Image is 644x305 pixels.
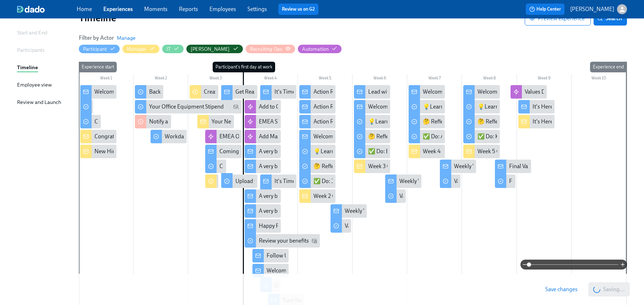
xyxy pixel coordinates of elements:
div: A very big welcome to you from your EMEA People team! [259,192,396,200]
div: 💡Learn: Purpose Driven Performance [409,100,445,113]
div: Your New Hire's First 2 Days - What to Expect! [212,118,321,126]
div: Week 1 [79,74,133,84]
div: 💡Learn: Purpose Driven Performance [423,103,517,111]
div: Hide Manager [127,46,146,52]
div: Start and End [17,29,47,37]
div: Welcome to Week 2 at [GEOGRAPHIC_DATA] - you're off and running! [313,133,482,140]
button: Review us on G2 [278,4,318,15]
div: Upload your photo in Workday! [221,174,257,188]
div: 🤔 Reflect: Belonging at Work [313,162,386,170]
button: Automation [298,45,342,53]
div: Add Managers to Slack Channel [245,130,281,143]
div: Week 7 [407,74,462,84]
button: Search [594,11,627,26]
div: Welcome to Udemy Week 3 — you’re finding your rhythm! [368,103,506,111]
div: Weekly Values Reflection -- Relentless Focus [440,160,476,173]
div: Week 3 [188,74,243,84]
div: 🤔 Reflect: What's Still On Your Mind? [477,118,569,126]
div: EMEA Slack Channels [245,115,281,128]
a: Reports [179,6,198,12]
div: Values Reflection: Relentless Focus [440,174,460,188]
span: Show only Recruiting Ops [285,47,291,52]
div: Final Values Reflection—Never Stop Learning [495,160,531,173]
div: Your Office Equipment Stipend [135,100,241,113]
div: Welcome to Week 5 — you made it! 🎉 [477,88,569,96]
div: ✅ Do: Join a Community or Event! [299,174,335,188]
div: Participant's first day at work [213,62,275,72]
div: Review and Launch [17,98,61,106]
div: Hide John [191,46,230,52]
div: 🤔 Reflect: What's Still On Your Mind? [463,115,500,128]
div: Welcome to Udemy - We’re So Happy You’re Here! [80,85,116,99]
div: Your Office Equipment Stipend [149,103,224,111]
div: Add to Cohort Slack Group [259,103,323,111]
div: Week 5 [298,74,353,84]
div: 💡Learn: Check-In On Tools [463,100,500,113]
div: Action Required Re: Your Benefits [299,100,335,113]
div: Welcome to Week 4 — you’re hitting your stride! 💪 [423,88,545,96]
div: Confirm Laptop Received! [219,162,283,170]
div: Welcome to Udemy - We’re So Happy You’re Here! [94,88,214,96]
button: Manager [122,45,159,53]
div: Action Required Re: Your Benefits [313,103,395,111]
div: Hide Participant [83,46,107,52]
div: A very big welcome to you from your EMEA People team! [245,160,281,173]
div: Notify and perform background check [135,115,171,128]
a: Employees [209,6,236,12]
div: Week 5 Onboarding for {{ participant.firstName }} - Wrapping Up, for Now! [463,145,500,158]
div: It's Here! Your 5 Week Values Reflection [518,100,555,113]
div: Welcome to Week 5 — you made it! 🎉 [463,85,500,99]
div: Coming into office on your first day? [205,145,241,158]
div: Get Ready for Your First Day at [GEOGRAPHIC_DATA]! [221,85,257,99]
div: Values Reflection: Embody Ownership [345,222,437,230]
div: EMEA Onboarding sessions [205,130,241,143]
div: Welcome to Day 2! [252,264,289,277]
button: Preview experience [525,11,591,26]
div: Add to Cohort Slack Group [245,100,281,113]
div: Congratulations on your new hire! 👏 [80,130,116,143]
div: Values Reflection: Act As One Team [385,189,406,203]
a: Settings [247,6,267,12]
div: A very big welcome to you from your EMEA People team! [245,204,281,218]
p: [PERSON_NAME] [570,5,614,13]
div: Employee view [17,81,52,89]
button: [PERSON_NAME] [570,4,627,14]
div: Happy First Day! [245,219,281,233]
div: Workday Tasks [165,133,201,140]
div: A very big welcome to you, from your EMEA People team! [259,148,397,155]
button: Help Center [526,4,564,15]
div: Week 3 Onboarding for {{ participant.firstName }} - Udemy AI Tools [354,160,390,173]
div: Weekly Values Reflection - Act As One Team [399,177,504,185]
div: Weekly Values Reflection - Act As One Team [385,174,421,188]
div: A very big welcome to you from your EMEA People team! [245,189,281,203]
div: Lead with Confidence — Let’s Set You Up for Success at [GEOGRAPHIC_DATA] [368,88,555,96]
div: Create {{participant.firstName}}'s onboarding plan [204,88,327,96]
div: Welcome to Week 2 at [GEOGRAPHIC_DATA] - you're off and running! [299,130,335,143]
div: It's Time...For Some Swag! [274,177,339,185]
div: It's Time....For Some Swag! [274,88,340,96]
a: Home [77,6,92,12]
div: New Hire IT Set Up [80,145,116,158]
button: Manage [117,34,136,41]
div: Background check completion [135,85,163,99]
div: Confirm shipping address [94,118,157,126]
div: 🤔 Reflect: Using AI at Work [354,130,390,143]
div: It's Here! Your 5 Week Values Reflection [533,103,628,111]
span: Help Center [529,6,561,13]
div: Follow Up Re: Your Benefits [252,249,289,262]
div: Values Reflection: Relentless Focus [454,177,538,185]
svg: Personal Email [233,104,239,110]
div: Welcome to Day 2! [267,267,311,274]
div: ✅ Do: Keep Growing with Career Hub! [477,133,573,140]
div: Welcome to Udemy Week 3 — you’re finding your rhythm! [354,100,390,113]
div: 🤔 Reflect: Using AI at Work [368,133,436,140]
div: Week 4 [243,74,298,84]
div: A very big welcome to you from your EMEA People team! [259,162,396,170]
div: Lead with Confidence — Let’s Set You Up for Success at [GEOGRAPHIC_DATA] [354,85,390,99]
div: Add Managers to Slack Channel [259,133,335,140]
div: Week 10 [572,74,626,84]
div: Final Values Reflection—Never Stop Learning [509,162,617,170]
div: Action Required Re: Your Benefits [313,118,395,126]
svg: Work Email [312,238,317,244]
